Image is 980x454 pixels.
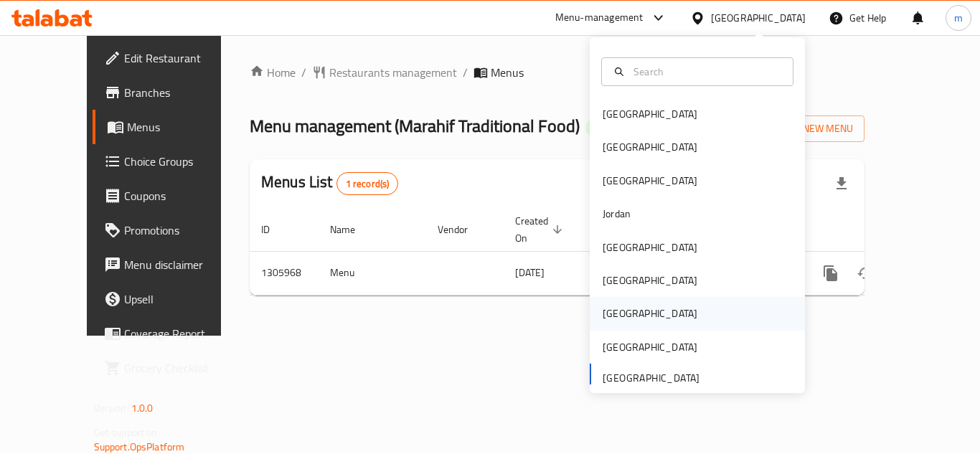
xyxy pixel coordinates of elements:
span: Promotions [124,222,239,239]
span: 1 record(s) [337,177,398,191]
a: Coupons [93,179,250,213]
a: Grocery Checklist [93,351,250,385]
a: Upsell [93,282,250,316]
a: Menu disclaimer [93,247,250,282]
span: Menu disclaimer [124,256,239,273]
a: Branches [93,75,250,110]
span: Restaurants management [329,64,457,81]
button: Change Status [848,256,882,290]
a: Home [250,64,296,81]
span: [DATE] [515,263,545,282]
div: [GEOGRAPHIC_DATA] [711,10,806,26]
span: Menus [491,64,524,81]
button: Add New Menu [753,115,864,142]
div: [GEOGRAPHIC_DATA] [603,273,697,288]
span: Grocery Checklist [124,359,239,377]
span: Vendor [438,221,486,238]
div: Jordan [603,206,631,222]
span: Open [585,121,618,133]
h2: Menus List [261,171,398,195]
span: Get support on: [94,423,160,442]
td: 1305968 [250,251,319,295]
nav: breadcrumb [250,64,864,81]
span: Coverage Report [124,325,239,342]
div: Total records count [336,172,399,195]
div: [GEOGRAPHIC_DATA] [603,339,697,355]
span: Menu management ( Marahif Traditional Food ) [250,110,580,142]
span: Upsell [124,290,239,308]
span: 1.0.0 [131,399,154,417]
td: Menu [319,251,426,295]
span: ID [261,221,288,238]
span: Menus [127,118,239,136]
a: Menus [93,110,250,144]
span: Name [330,221,374,238]
li: / [463,64,468,81]
span: m [954,10,963,26]
li: / [301,64,306,81]
span: Created On [515,212,567,247]
a: Restaurants management [312,64,457,81]
span: Edit Restaurant [124,49,239,67]
div: [GEOGRAPHIC_DATA] [603,106,697,122]
span: Choice Groups [124,153,239,170]
a: Promotions [93,213,250,247]
div: [GEOGRAPHIC_DATA] [603,173,697,189]
div: Export file [824,166,859,201]
a: Edit Restaurant [93,41,250,75]
div: [GEOGRAPHIC_DATA] [603,240,697,255]
span: Add New Menu [765,120,853,138]
button: more [814,256,848,290]
input: Search [628,64,784,80]
span: Coupons [124,187,239,204]
span: Branches [124,84,239,101]
div: Menu-management [555,9,644,27]
span: Version: [94,399,129,417]
a: Coverage Report [93,316,250,351]
div: [GEOGRAPHIC_DATA] [603,139,697,155]
a: Choice Groups [93,144,250,179]
div: [GEOGRAPHIC_DATA] [603,306,697,321]
div: Open [585,119,618,136]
